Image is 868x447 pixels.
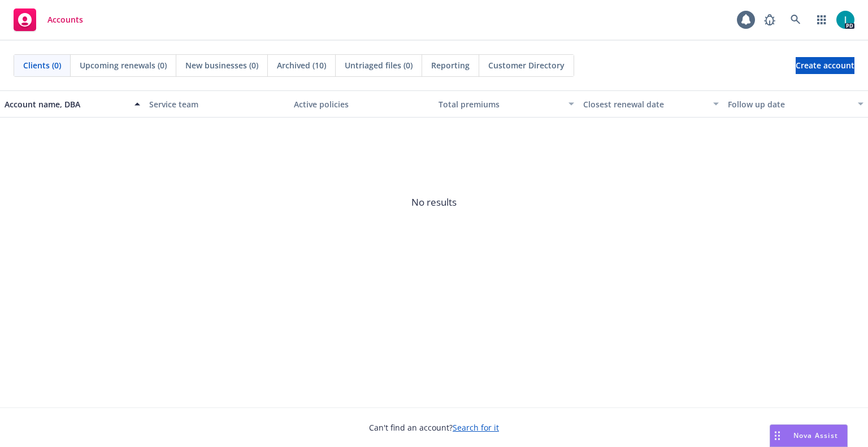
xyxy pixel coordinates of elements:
a: Create account [796,57,854,74]
a: Search [784,8,807,31]
span: Customer Directory [488,59,565,71]
a: Switch app [810,8,833,31]
span: Accounts [47,15,83,24]
div: Follow up date [728,98,851,110]
button: Closest renewal date [579,90,723,118]
span: Reporting [431,59,470,71]
span: Upcoming renewals (0) [80,59,167,71]
div: Active policies [294,98,429,110]
div: Drag to move [770,425,784,446]
button: Service team [145,90,289,118]
a: Search for it [453,422,499,433]
span: New businesses (0) [185,59,258,71]
span: Clients (0) [23,59,61,71]
a: Report a Bug [758,8,781,31]
div: Account name, DBA [5,98,128,110]
div: Service team [149,98,285,110]
span: Archived (10) [277,59,326,71]
span: Untriaged files (0) [345,59,413,71]
button: Follow up date [723,90,868,118]
div: Closest renewal date [583,98,706,110]
img: photo [836,11,854,29]
span: Can't find an account? [369,422,499,433]
div: Total premiums [439,98,562,110]
button: Active policies [289,90,434,118]
span: Nova Assist [793,431,838,440]
button: Nova Assist [770,424,848,447]
button: Total premiums [434,90,579,118]
span: Create account [796,55,854,76]
a: Accounts [9,4,88,36]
